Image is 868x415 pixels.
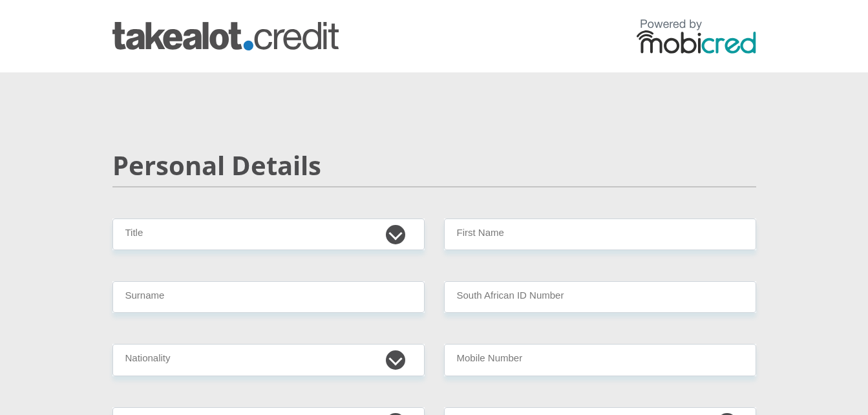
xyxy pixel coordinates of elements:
input: Contact Number [444,344,756,376]
h2: Personal Details [112,150,756,181]
img: powered by mobicred logo [637,19,756,54]
input: ID Number [444,281,756,313]
input: First Name [444,218,756,250]
input: Surname [112,281,425,313]
img: takealot_credit logo [112,22,339,50]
